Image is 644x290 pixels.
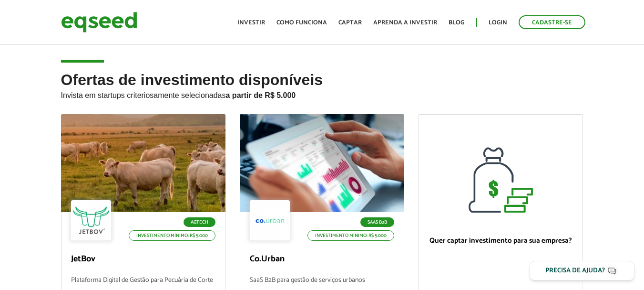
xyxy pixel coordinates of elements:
[61,88,583,100] p: Invista em startups criteriosamente selecionadas
[307,230,394,241] p: Investimento mínimo: R$ 5.000
[71,254,215,265] p: JetBov
[429,236,573,245] p: Quer captar investimento para sua empresa?
[373,20,437,26] a: Aprenda a investir
[519,15,585,29] a: Cadastre-se
[276,20,327,26] a: Como funciona
[184,217,215,227] p: Agtech
[237,20,265,26] a: Investir
[338,20,362,26] a: Captar
[360,217,394,227] p: SaaS B2B
[226,91,296,99] strong: a partir de R$ 5.000
[129,230,215,241] p: Investimento mínimo: R$ 5.000
[250,254,394,265] p: Co.Urban
[61,10,137,35] img: EqSeed
[61,72,583,114] h2: Ofertas de investimento disponíveis
[489,20,507,26] a: Login
[449,20,464,26] a: Blog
